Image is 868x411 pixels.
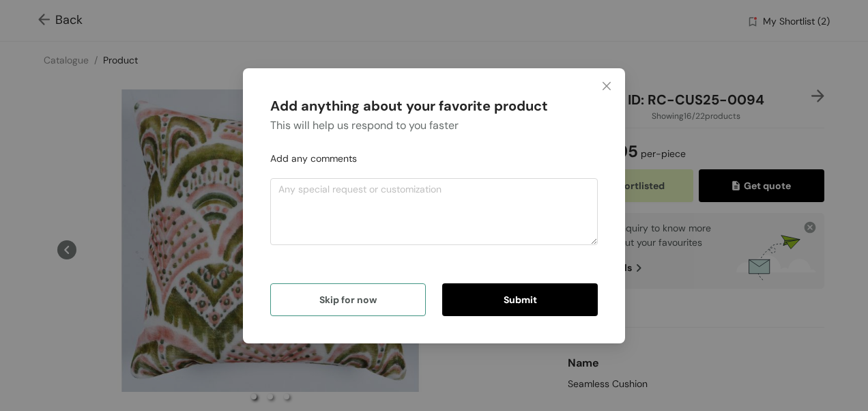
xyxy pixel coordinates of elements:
div: Add anything about your favorite product [270,96,598,117]
span: Submit [504,292,537,307]
button: Submit [442,283,598,316]
span: Skip for now [319,292,377,307]
button: Close [588,68,625,105]
span: Add any comments [270,152,357,165]
span: close [601,81,612,91]
button: Skip for now [270,283,426,316]
div: This will help us respond to you faster [270,117,598,150]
